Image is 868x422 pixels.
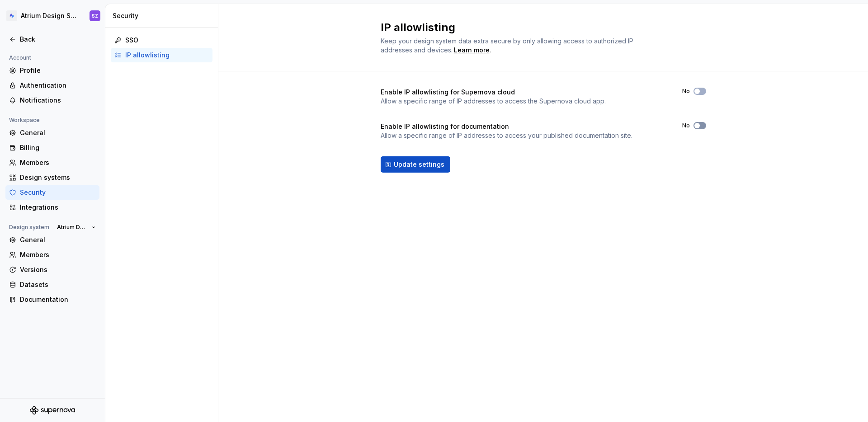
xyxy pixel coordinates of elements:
[381,122,509,131] h4: Enable IP allowlisting for documentation
[92,12,98,19] div: SZ
[111,33,212,47] a: SSO
[454,46,490,55] a: Learn more
[682,122,690,129] label: No
[381,88,515,97] h4: Enable IP allowlisting for Supernova cloud
[5,292,99,307] a: Documentation
[5,277,99,292] a: Datasets
[113,11,214,20] div: Security
[381,156,450,173] button: Update settings
[5,52,35,63] div: Account
[111,48,212,62] a: IP allowlisting
[5,32,99,47] a: Back
[125,51,209,60] div: IP allowlisting
[20,128,96,137] div: General
[30,406,75,415] svg: Supernova Logo
[381,97,606,106] p: Allow a specific range of IP addresses to access the Supernova cloud app.
[5,63,99,78] a: Profile
[57,224,88,231] span: Atrium Design System
[20,295,96,304] div: Documentation
[20,173,96,182] div: Design systems
[5,233,99,247] a: General
[21,11,79,20] div: Atrium Design System
[5,78,99,93] a: Authentication
[381,131,632,140] p: Allow a specific range of IP addresses to access your published documentation site.
[2,6,103,26] button: Atrium Design SystemSZ
[20,96,96,105] div: Notifications
[5,200,99,215] a: Integrations
[20,143,96,152] div: Billing
[20,35,96,44] div: Back
[20,188,96,197] div: Security
[453,47,491,54] span: .
[5,248,99,262] a: Members
[5,185,99,200] a: Security
[20,158,96,167] div: Members
[20,265,96,274] div: Versions
[20,81,96,90] div: Authentication
[394,160,444,169] span: Update settings
[20,203,96,212] div: Integrations
[5,141,99,155] a: Billing
[125,36,209,45] div: SSO
[682,88,690,95] label: No
[5,115,43,126] div: Workspace
[5,126,99,140] a: General
[20,250,96,259] div: Members
[5,263,99,277] a: Versions
[5,222,53,233] div: Design system
[5,93,99,108] a: Notifications
[381,20,695,35] h2: IP allowlisting
[5,170,99,185] a: Design systems
[381,37,635,54] span: Keep your design system data extra secure by only allowing access to authorized IP addresses and ...
[6,10,17,21] img: d4286e81-bf2d-465c-b469-1298f2b8eabd.png
[20,66,96,75] div: Profile
[5,155,99,170] a: Members
[20,280,96,289] div: Datasets
[20,235,96,244] div: General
